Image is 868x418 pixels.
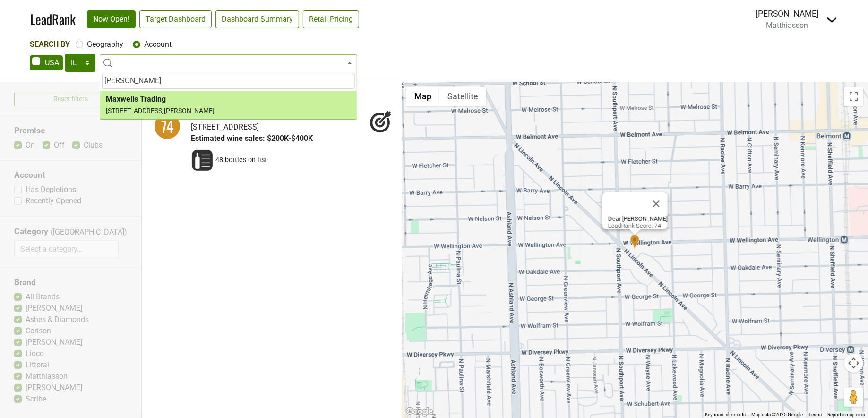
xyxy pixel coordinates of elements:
button: Drag Pegman onto the map to open Street View [844,388,863,407]
img: Google [404,406,435,418]
b: Dear [PERSON_NAME] [608,215,668,222]
div: 74 [153,112,181,140]
a: Open this area in Google Maps (opens a new window) [404,406,435,418]
button: Show street map [406,87,439,106]
a: LeadRank [30,9,76,29]
a: Dashboard Summary [215,10,299,28]
span: Matthiasson [766,21,808,30]
span: 48 bottles on list [215,156,267,165]
label: Account [144,39,172,50]
button: Toggle fullscreen view [844,87,863,106]
a: Terms (opens in new tab) [808,412,822,417]
span: Estimated wine sales: $200K-$400K [191,134,313,143]
button: Keyboard shortcuts [705,411,746,418]
a: Now Open! [87,10,136,28]
span: Search By [30,40,70,49]
span: [STREET_ADDRESS] [191,122,259,131]
small: [STREET_ADDRESS][PERSON_NAME] [106,107,215,114]
div: Dear Margaret [630,235,640,250]
img: quadrant_split.svg [151,110,183,142]
a: Report a map error [827,412,865,417]
button: Close [645,192,668,215]
button: Show satellite imagery [439,87,486,106]
div: LeadRank Score: 74 [608,215,668,229]
label: Geography [87,39,123,50]
a: Retail Pricing [303,10,359,28]
b: Maxwells Trading [106,95,166,104]
button: Map camera controls [844,354,863,373]
img: Dropdown Menu [826,14,838,26]
img: Wine List [191,149,214,172]
span: Map data ©2025 Google [751,412,803,417]
a: Target Dashboard [139,10,212,28]
div: [PERSON_NAME] [756,8,819,20]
